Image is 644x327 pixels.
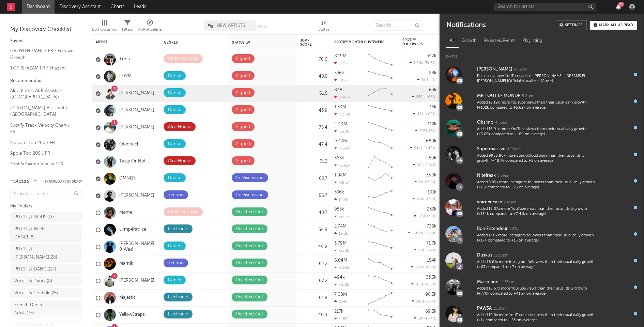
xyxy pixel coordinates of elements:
a: Trinix [119,57,131,62]
div: 9.47M [334,139,347,143]
div: -179k [334,61,349,65]
span: +38.9 % [422,266,435,269]
div: 12:27pm [494,253,508,258]
div: Mark all as read [599,24,633,27]
div: Vocalists Credible ( 25 ) [14,289,58,297]
a: DMNDS [119,176,136,182]
div: 40.7 [300,209,327,217]
span: -33.5 % [424,300,435,303]
span: 544 [414,146,421,150]
div: Growth [458,35,480,47]
a: YellowStraps [119,312,145,318]
div: 233k [427,207,436,212]
span: NEW ARTISTS [217,24,245,28]
div: Signed [236,72,250,80]
div: Folders [10,177,30,186]
div: 28k [429,71,436,75]
span: 180 [417,198,423,201]
a: [PERSON_NAME] [119,193,154,199]
div: A&R Pipeline [138,17,162,37]
div: Chill Electronic [168,208,198,216]
a: Tasty Or Not [119,159,145,165]
svg: Chart title [365,136,396,153]
a: [PERSON_NAME]6:02pmReleased a new YouTube video - [PERSON_NAME] - DREAMS Ft. [PERSON_NAME] [Offic... [440,61,644,88]
div: 536k [334,190,344,194]
a: Møme [119,210,132,216]
span: 1.49k [412,232,422,235]
div: ( ) [409,61,436,65]
div: Electronic [168,225,188,233]
div: 61.5 [300,90,327,98]
span: 106 [415,283,422,286]
div: Status [319,17,329,37]
span: -39.6 % [423,61,435,65]
div: 40.5 [300,73,327,81]
span: -87.9 % [423,181,435,184]
div: Recommended [10,77,82,85]
div: Dance [168,89,181,97]
div: 5:21pm [522,94,534,99]
div: Duskus [477,251,492,260]
div: 98.5k [425,292,436,297]
div: Added 5.89x more Instagram followers than their usual daily growth (+152 compared to +26 on avera... [477,180,597,190]
div: All [446,35,458,47]
a: Spotify Track Velocity Chart / FR [10,122,75,136]
a: Ofenbach [119,142,140,147]
div: 33.3k [426,275,436,280]
div: 347k [427,54,436,58]
a: French Dance Artists(35) [10,300,82,318]
button: 20 [616,4,621,10]
div: 43.9 [300,107,327,115]
div: Nitefreak [477,172,496,180]
div: Reached Out [236,225,263,233]
div: Settings [565,24,582,27]
div: -33.8k [334,112,350,116]
div: Dance [168,106,181,114]
div: 955k [334,207,344,212]
div: 6.04M [334,258,347,263]
span: +400 % [423,112,435,116]
a: Nitefreak3:39pmAdded 5.89x more Instagram followers than their usual daily growth (+152 compared ... [440,168,644,194]
div: In Discussion [236,174,264,182]
div: Afro House [168,157,191,165]
a: Shazam Top 200 / FR [10,139,75,146]
svg: Chart title [365,68,396,85]
a: TOP SHAZAM FR / Shazam [10,64,75,72]
a: MR TOUT LE MONDE5:21pmAdded 18.19x more YouTube views than their usual daily growth (+102k compar... [440,88,644,114]
div: ( ) [413,163,436,167]
div: 217k [334,309,343,314]
div: PITCH // HOUSE ( 3 ) [14,213,54,221]
div: ( ) [414,214,436,218]
a: [PERSON_NAME] [119,108,154,113]
div: 1.08M [334,173,347,177]
div: Edit Columns [92,26,117,34]
span: 10 [418,317,422,321]
div: Genres [164,41,208,45]
div: Added 16.91x more YouTube views than their usual daily growth (+3.05k compared to +180 on average). [477,127,597,137]
div: A&R Pipeline [138,26,162,34]
div: PITCH // [PERSON_NAME] ( 28 ) [14,245,62,262]
div: -230k [334,248,349,253]
div: Electronic [168,293,188,301]
div: PAWSA [477,305,492,313]
div: Releases/Events [480,35,519,47]
div: 47.4 [300,141,327,149]
div: Reached Out [236,208,263,216]
div: Chill Electronic [168,55,198,63]
div: Reached Out [236,310,263,318]
a: [PERSON_NAME] [119,91,154,96]
div: PITCH // DANCE ( 14 ) [14,265,56,274]
span: 246 [416,300,423,303]
div: -27.7k [334,214,350,219]
div: Signed [236,55,250,63]
div: -8.62k [334,163,350,168]
div: Filters [122,26,133,34]
span: -16 % [427,129,435,133]
svg: Chart title [365,119,396,136]
div: Artist [96,40,147,44]
div: -228k [334,129,349,134]
div: 75.4 [300,124,327,132]
div: Vocalists Dance ( 8 ) [14,277,52,285]
div: ( ) [417,78,436,82]
a: PITCH // HOUSE(3) [10,212,82,222]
